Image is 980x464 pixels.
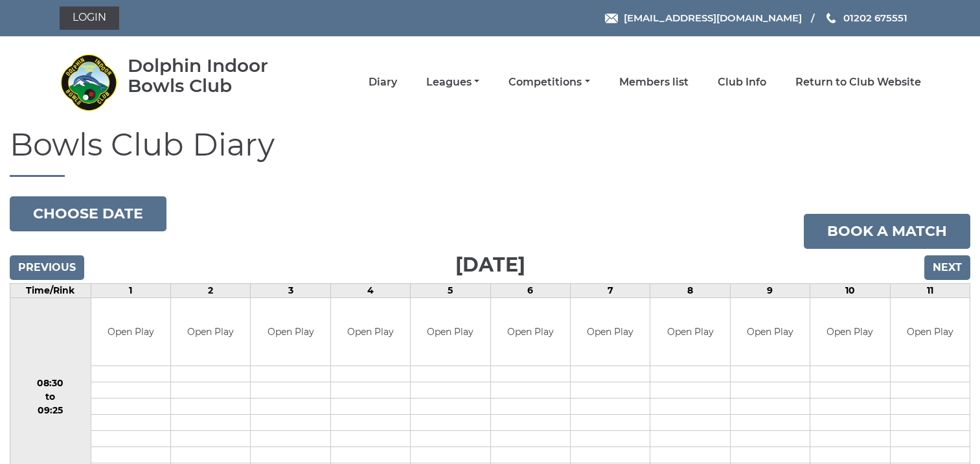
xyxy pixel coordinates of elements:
span: 01202 675551 [843,12,907,24]
a: Club Info [718,75,766,89]
td: 5 [411,283,490,297]
div: Dolphin Indoor Bowls Club [128,56,306,96]
input: Next [924,255,970,280]
a: Diary [369,75,397,89]
td: 4 [330,283,410,297]
td: Open Play [91,298,170,366]
td: 6 [490,283,570,297]
td: 2 [170,283,250,297]
td: 7 [570,283,650,297]
button: Choose date [10,196,166,231]
a: Phone us 01202 675551 [825,10,907,25]
td: Open Play [810,298,889,366]
span: [EMAIL_ADDRESS][DOMAIN_NAME] [624,12,802,24]
td: Open Play [491,298,570,366]
img: Dolphin Indoor Bowls Club [60,53,118,111]
td: 1 [91,283,170,297]
a: Leagues [426,75,479,89]
td: Open Play [251,298,330,366]
td: Open Play [171,298,250,366]
td: 3 [251,283,330,297]
td: Open Play [731,298,810,366]
input: Previous [10,255,84,280]
h1: Bowls Club Diary [10,128,970,177]
a: Email [EMAIL_ADDRESS][DOMAIN_NAME] [605,10,802,25]
td: Time/Rink [10,283,91,297]
a: Login [60,6,119,30]
a: Members list [619,75,689,89]
td: Open Play [891,298,970,366]
td: 10 [810,283,890,297]
td: 11 [890,283,970,297]
a: Book a match [804,214,970,249]
td: Open Play [331,298,410,366]
img: Phone us [826,13,836,23]
img: Email [605,14,618,23]
td: Open Play [571,298,650,366]
td: Open Play [650,298,729,366]
td: Open Play [411,298,490,366]
td: 8 [650,283,730,297]
td: 9 [730,283,810,297]
a: Competitions [508,75,589,89]
a: Return to Club Website [795,75,921,89]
